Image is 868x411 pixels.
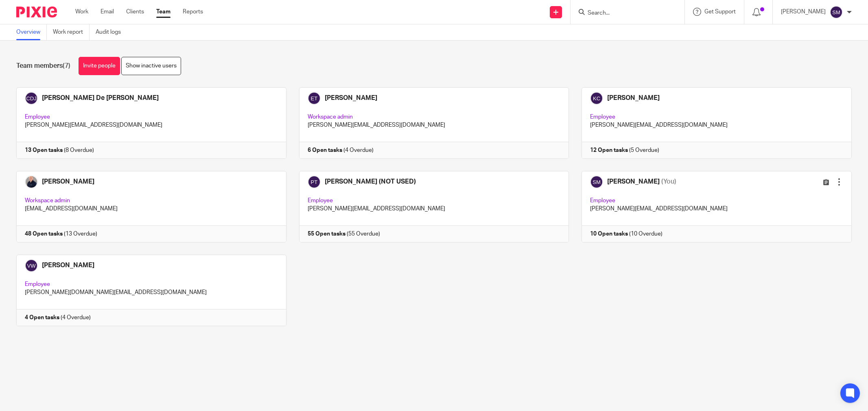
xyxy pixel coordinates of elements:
p: [PERSON_NAME] [781,8,826,16]
img: Pixie [16,6,57,17]
a: Show inactive users [121,57,181,75]
a: Reports [183,8,203,16]
img: svg%3E [830,6,843,19]
a: Team [156,8,171,16]
a: Audit logs [96,24,127,40]
a: Invite people [79,57,120,75]
h1: Team members [16,62,70,70]
a: Email [101,8,114,16]
a: Clients [126,8,144,16]
input: Search [587,10,660,17]
span: (7) [63,63,70,69]
a: Work [75,8,88,16]
span: Get Support [704,9,736,15]
a: Overview [16,24,47,40]
a: Work report [53,24,90,40]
